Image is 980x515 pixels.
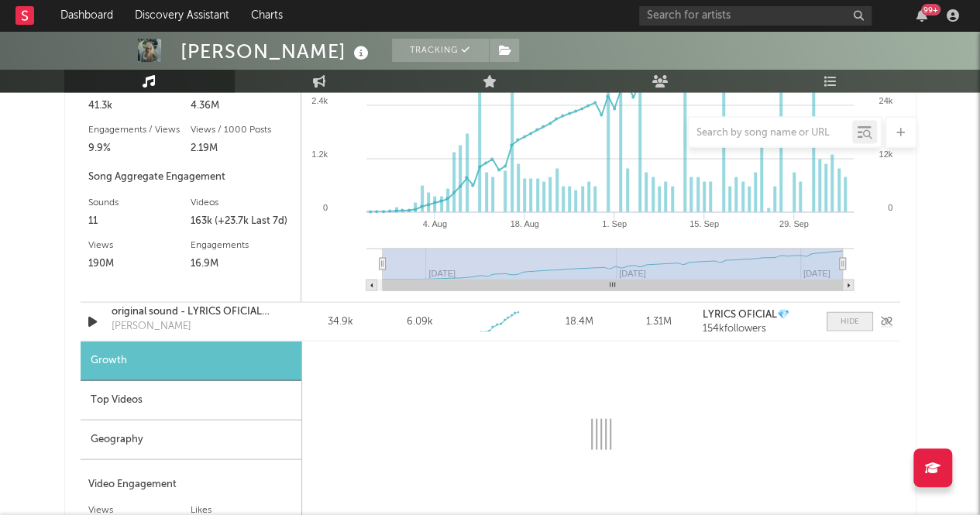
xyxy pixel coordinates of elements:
button: 99+ [916,9,927,22]
text: 29. Sep [779,218,808,228]
div: 163k (+23.7k Last 7d) [191,211,293,230]
div: 99 + [921,4,940,15]
div: Song Aggregate Engagement [88,167,293,186]
div: 41.3k [88,96,191,115]
text: 0 [887,202,892,211]
text: 12k [879,149,892,158]
div: 4.36M [191,96,293,115]
text: 15. Sep [689,218,718,228]
div: 1.31M [623,314,695,329]
a: LYRICS OFICIAL💎 [703,309,810,320]
div: Growth [81,341,301,380]
div: [PERSON_NAME] [181,39,373,64]
div: 34.9k [304,314,377,329]
text: 18. Aug [510,218,538,228]
div: 190M [88,254,191,273]
div: 9.9% [88,139,191,157]
div: Engagements [191,235,293,254]
div: 16.9M [191,254,293,273]
div: 2.19M [191,139,293,157]
text: 24k [879,95,892,105]
text: 1.2k [311,149,328,158]
div: Videos [191,193,293,211]
a: original sound - LYRICS OFICIAL💎 [112,304,273,319]
button: Tracking [392,39,489,62]
input: Search by song name or URL [689,126,852,139]
text: 1. Sep [602,218,627,228]
input: Search for artists [639,6,872,26]
div: 18.4M [543,314,615,329]
div: 154k followers [703,323,810,334]
text: 2.4k [311,95,328,105]
div: Views [88,235,191,254]
strong: LYRICS OFICIAL💎 [703,309,789,319]
div: 6.09k [407,314,433,329]
div: Geography [81,420,301,459]
div: 11 [88,211,191,230]
div: Sounds [88,193,191,211]
div: Top Videos [81,380,301,420]
text: 0 [322,202,327,211]
div: [PERSON_NAME] [112,318,191,334]
div: Video Engagement [88,475,294,493]
text: 4. Aug [422,218,446,228]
